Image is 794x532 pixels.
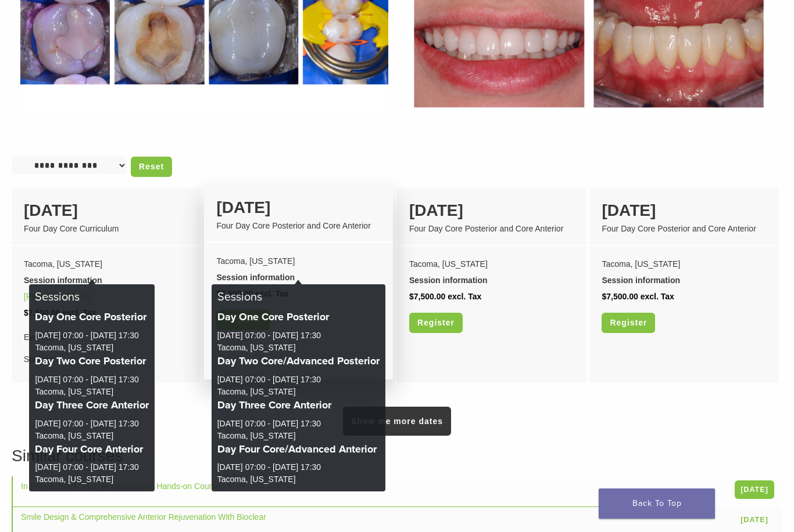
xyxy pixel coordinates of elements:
h3: Similar courses [12,444,782,468]
div: Tacoma, [US_STATE] [217,310,380,354]
div: [DATE] 07:00 - [DATE] 17:30 [217,418,380,430]
div: Four Day Core Posterior and Core Anterior [602,223,766,235]
div: Tacoma, [US_STATE] [217,354,380,398]
div: Sold out [24,329,188,367]
div: Tacoma, [US_STATE] [24,256,188,272]
h5: Sessions [217,290,380,304]
div: Session information [24,272,188,288]
div: [DATE] 07:00 - [DATE] 17:30 [35,330,149,342]
div: Session information [602,272,766,288]
h6: Day Four Core Anterior [35,442,149,456]
a: Register [602,313,655,333]
div: Tacoma, [US_STATE] [217,398,380,442]
div: [DATE] [216,196,381,220]
a: [DATE] [735,480,774,498]
div: [DATE] 07:00 - [DATE] 17:30 [217,374,380,386]
div: Four Day Core Curriculum [24,223,188,235]
a: [DATE] [735,511,774,529]
a: Reset [131,157,172,177]
a: Back To Top [599,488,715,519]
div: [DATE] [409,198,574,223]
div: Tacoma, [US_STATE] [409,256,574,272]
span: Event is full [24,329,188,345]
div: Four Day Core Posterior and Core Anterior [216,220,381,232]
div: [DATE] 07:00 - [DATE] 17:30 [217,461,380,473]
div: [DATE] 07:00 - [DATE] 17:30 [217,330,380,342]
div: [DATE] 07:00 - [DATE] 17:30 [35,418,149,430]
a: Smile Design & Comprehensive Anterior Rejuvenation With Bioclear [21,512,266,522]
h6: Day Three Core Anterior [217,398,380,412]
span: $7,500.00 [24,308,60,317]
a: Register [409,313,463,333]
h6: Day Two Core Posterior [35,354,149,368]
div: [DATE] [602,198,766,223]
a: Show me more dates [343,407,451,436]
div: [DATE] 07:00 - [DATE] 17:30 [35,374,149,386]
h6: Day One Core Posterior [35,310,149,324]
div: Tacoma, [US_STATE] [35,442,149,486]
div: Tacoma, [US_STATE] [216,253,381,269]
div: Session information [409,272,574,288]
div: Tacoma, [US_STATE] [217,442,380,486]
h6: Day Four Core/Advanced Anterior [217,442,380,456]
span: $7,500.00 [409,292,445,301]
span: excl. Tax [448,292,481,301]
a: [PERSON_NAME] [24,292,91,301]
div: [DATE] 07:00 - [DATE] 17:30 [35,461,149,473]
div: Tacoma, [US_STATE] [602,256,766,272]
h6: Day One Core Posterior [217,310,380,324]
a: In Person Black Triangle Certification Hands-on Course [21,482,220,491]
div: Session information [216,269,381,285]
h6: Day Three Core Anterior [35,398,149,412]
h5: Sessions [35,290,149,304]
span: excl. Tax [641,292,674,301]
div: Tacoma, [US_STATE] [35,354,149,398]
h6: Day Two Core/Advanced Posterior [217,354,380,368]
div: [DATE] [24,198,188,223]
div: Four Day Core Posterior and Core Anterior [409,223,574,235]
div: Tacoma, [US_STATE] [35,398,149,442]
span: $7,500.00 [602,292,638,301]
div: Tacoma, [US_STATE] [35,310,149,354]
